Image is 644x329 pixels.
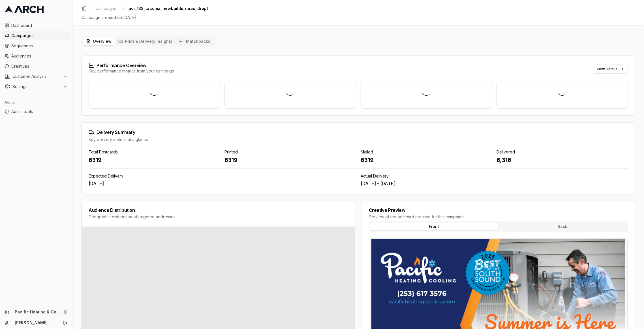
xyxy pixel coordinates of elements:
div: 6319 [224,156,356,164]
div: Delivery Summary [89,129,628,135]
div: Campaign created on [DATE] [82,15,635,20]
nav: breadcrumb [93,5,208,12]
button: Back [498,223,627,230]
button: Matchbacks [176,37,214,45]
div: Audience Distribution [89,208,348,212]
div: [DATE] [89,180,356,187]
div: Key performance metrics from your campaign [89,68,174,74]
span: Campaigns [95,6,116,11]
a: Creatives [2,62,70,71]
span: Pacific Heating & Cooling [15,309,61,315]
div: [DATE] - [DATE] [361,180,628,187]
div: Mailed [361,149,492,155]
div: Preview of the postcard creative for this campaign [369,214,628,220]
div: Performance Overview [89,63,174,68]
div: 6319 [89,156,220,164]
span: Campaigns [11,33,68,39]
button: Overview [83,37,115,45]
a: Campaigns [2,31,70,40]
span: Audiences [11,53,68,59]
a: [PERSON_NAME] [15,320,57,326]
span: Customer Analysis [12,74,61,79]
div: Key delivery metrics at a glance [89,137,628,142]
div: Total Postcards [89,149,220,155]
span: aor_132_tacoma_newbuilds_noac_drop1 [129,6,208,11]
div: Actual Delivery [361,173,628,179]
div: Admin [2,98,70,107]
a: Admin tools [2,107,70,116]
a: Campaigns [93,5,118,12]
div: 6319 [361,156,492,164]
span: Creatives [11,63,68,69]
button: Log out [61,319,69,327]
span: Settings [12,84,61,89]
button: Front [370,223,498,230]
a: Dashboard [2,21,70,30]
button: Pacific Heating & Cooling [2,307,70,317]
a: Audiences [2,52,70,61]
button: Settings [2,82,70,91]
span: Admin tools [11,109,68,114]
span: Dashboard [11,23,68,28]
button: Customer Analysis [2,72,70,81]
div: Printed [224,149,356,155]
span: Sequences [11,43,68,49]
button: View Details [593,65,628,74]
div: Creative Preview [369,208,628,212]
a: Sequences [2,41,70,50]
div: Expected Delivery [89,173,356,179]
div: Delivered [497,149,628,155]
div: Geographic distribution of targeted addresses [89,214,348,220]
div: 6,316 [497,156,628,164]
button: Print & Delivery Insights [115,37,176,45]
